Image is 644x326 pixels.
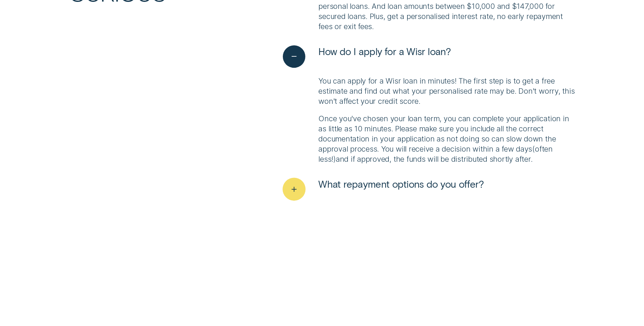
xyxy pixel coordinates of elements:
span: How do I apply for a Wisr loan? [318,45,451,58]
span: What repayment options do you offer? [318,178,484,190]
p: You can apply for a Wisr loan in minutes! The first step is to get a free estimate and find out w... [318,76,576,106]
button: See less [283,45,451,68]
span: ( [532,144,535,154]
button: See more [283,178,484,200]
p: Once you've chosen your loan term, you can complete your application in as little as 10 minutes. ... [318,114,576,164]
span: ) [333,154,336,164]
